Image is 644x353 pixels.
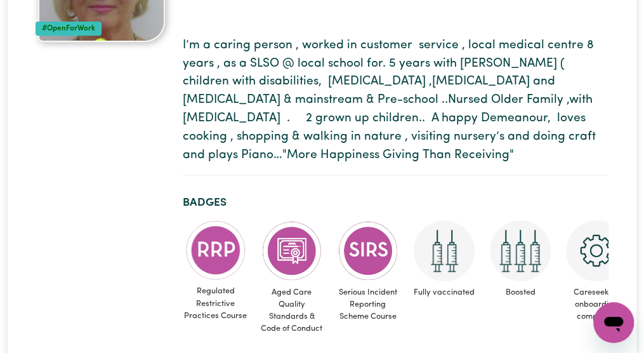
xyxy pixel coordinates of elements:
span: Fully vaccinated [411,281,477,303]
img: Care and support worker has received 2 doses of COVID-19 vaccine [414,220,475,281]
img: Care and support worker has received booster dose of COVID-19 vaccination [490,220,551,281]
div: #OpenForWork [36,22,102,36]
img: CS Academy: Regulated Restrictive Practices course completed [185,220,246,281]
img: CS Academy: Aged Care Quality Standards & Code of Conduct course completed [261,220,322,281]
iframe: Button to launch messaging window, conversation in progress [593,302,634,343]
img: CS Academy: Careseekers Onboarding course completed [566,220,627,281]
img: CS Academy: Serious Incident Reporting Scheme course completed [338,220,398,281]
span: Aged Care Quality Standards & Code of Conduct [259,281,325,340]
span: Serious Incident Reporting Scheme Course [335,281,401,328]
span: Regulated Restrictive Practices Course [183,280,249,327]
p: I’m a caring person , worked in customer service , local medical centre 8 years , as a SLSO @ loc... [183,37,608,165]
span: Boosted [487,281,553,303]
h2: Badges [183,196,608,210]
span: Careseekers onboarding completed [563,281,629,328]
